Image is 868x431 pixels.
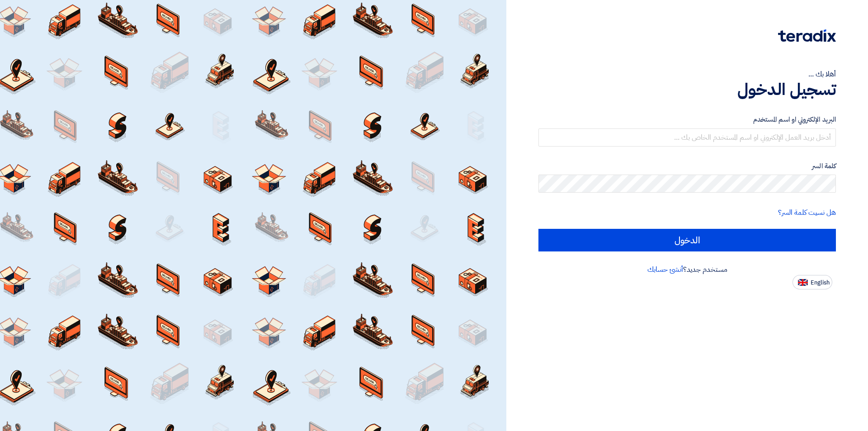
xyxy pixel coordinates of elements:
button: English [793,275,832,289]
a: أنشئ حسابك [647,264,683,275]
h1: تسجيل الدخول [538,80,836,99]
input: الدخول [538,229,836,251]
div: أهلا بك ... [538,69,836,80]
span: English [811,279,830,286]
img: Teradix logo [778,29,836,42]
div: مستخدم جديد؟ [538,264,836,275]
input: أدخل بريد العمل الإلكتروني او اسم المستخدم الخاص بك ... [538,128,836,147]
label: كلمة السر [538,161,836,171]
label: البريد الإلكتروني او اسم المستخدم [538,114,836,125]
a: هل نسيت كلمة السر؟ [778,207,836,218]
img: en-US.png [798,279,808,286]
